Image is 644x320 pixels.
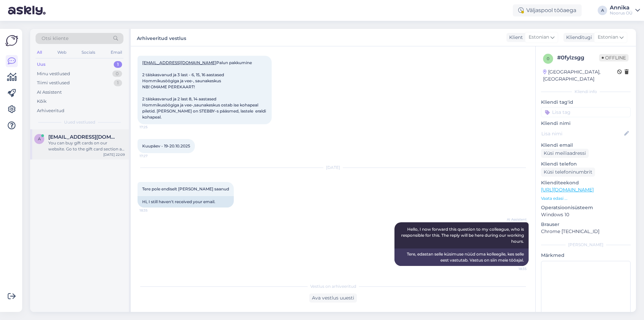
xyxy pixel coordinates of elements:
[114,61,122,68] div: 1
[598,6,607,15] div: A
[142,143,190,148] span: Kuupäev - 19-20.10.2025
[541,211,631,218] p: Windows 10
[36,48,43,57] div: All
[48,140,125,152] div: You can buy gift cards on our website. Go to the gift card section at [URL][DOMAIN_NAME] to order...
[541,168,595,177] div: Küsi telefoninumbrit
[541,221,631,228] p: Brauser
[112,71,122,77] div: 0
[140,153,165,158] span: 17:27
[138,196,234,208] div: Hi, I still haven't received your email.
[142,186,229,191] span: Tere pole endiselt [PERSON_NAME] saanud
[401,227,525,244] span: Hello, I now forward this question to my colleague, who is responsible for this. The reply will b...
[42,35,68,42] span: Otsi kliente
[513,4,582,16] div: Väljaspool tööaega
[547,56,549,61] span: 0
[38,136,41,141] span: A
[37,61,46,68] div: Uus
[501,217,527,222] span: AI Assistent
[37,80,70,86] div: Tiimi vestlused
[557,54,599,62] div: # 0fylzsgg
[541,187,594,193] a: [URL][DOMAIN_NAME]
[142,60,216,65] a: [EMAIL_ADDRESS][DOMAIN_NAME]
[541,242,631,248] div: [PERSON_NAME]
[309,293,357,303] div: Ava vestlus uuesti
[56,48,68,57] div: Web
[37,107,64,114] div: Arhiveeritud
[310,283,356,289] span: Vestlus on arhiveeritud
[610,5,640,16] a: AnnikaNoorus OÜ
[598,34,618,41] span: Estonian
[137,33,186,42] label: Arhiveeritud vestlus
[506,34,523,41] div: Klient
[64,119,95,125] span: Uued vestlused
[109,48,123,57] div: Email
[541,130,623,137] input: Lisa nimi
[140,125,165,130] span: 17:25
[394,248,529,266] div: Tere, edastan selle küsimuse nüüd oma kolleegile, kes selle eest vastutab. Vastus on siin meie tö...
[37,89,62,96] div: AI Assistent
[140,208,165,213] span: 18:35
[563,34,592,41] div: Klienditugi
[541,89,631,95] div: Kliendi info
[37,98,47,105] div: Kõik
[529,34,549,41] span: Estonian
[541,99,631,106] p: Kliendi tag'id
[543,68,617,83] div: [GEOGRAPHIC_DATA], [GEOGRAPHIC_DATA]
[5,34,18,47] img: Askly Logo
[103,152,125,157] div: [DATE] 22:09
[138,165,529,171] div: [DATE]
[37,71,70,77] div: Minu vestlused
[501,266,527,271] span: 18:35
[541,161,631,168] p: Kliendi telefon
[541,228,631,235] p: Chrome [TECHNICAL_ID]
[80,48,97,57] div: Socials
[541,107,631,117] input: Lisa tag
[541,179,631,186] p: Klienditeekond
[142,60,267,120] span: Palun pakkumine 2 täiskasvanud ja 3 last - 6, 15, 16 aastased Hommikusöögiga ja vee-, saunakeskus...
[48,134,118,140] span: Arop.helle@gmail.com
[541,120,631,127] p: Kliendi nimi
[610,5,633,10] div: Annika
[114,80,122,86] div: 1
[541,142,631,149] p: Kliendi email
[541,252,631,259] p: Märkmed
[541,149,589,158] div: Küsi meiliaadressi
[541,204,631,211] p: Operatsioonisüsteem
[599,54,629,61] span: Offline
[541,195,631,201] p: Vaata edasi ...
[610,10,633,16] div: Noorus OÜ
